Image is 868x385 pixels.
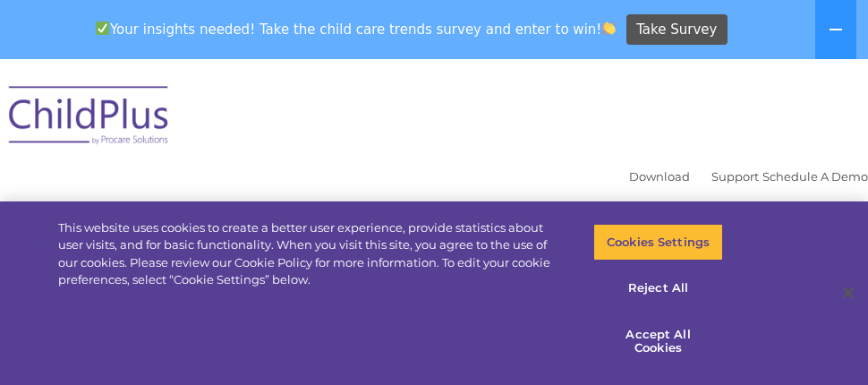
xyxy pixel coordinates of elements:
[88,12,624,47] span: Your insights needed! Take the child care trends survey and enter to win!
[829,273,868,312] button: Close
[593,224,724,261] button: Cookies Settings
[711,169,759,184] a: Support
[58,219,567,289] div: This website uses cookies to create a better user experience, provide statistics about user visit...
[626,14,728,46] a: Take Survey
[593,269,724,307] button: Reject All
[629,169,868,184] font: |
[636,14,717,46] span: Take Survey
[602,21,616,35] img: 👏
[629,169,690,184] a: Download
[762,169,868,184] a: Schedule A Demo
[96,21,109,35] img: ✅
[593,316,724,367] button: Accept All Cookies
